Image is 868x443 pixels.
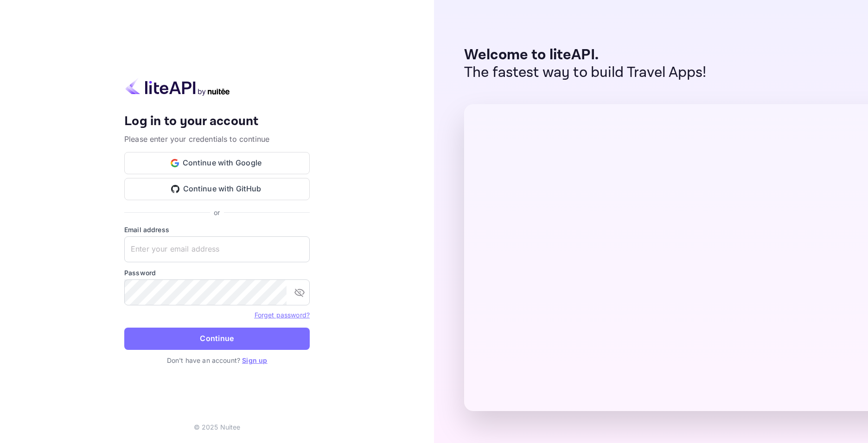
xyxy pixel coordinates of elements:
button: Continue with GitHub [124,178,310,200]
button: Continue [124,328,310,350]
img: liteapi [124,78,231,96]
a: Forget password? [255,310,310,319]
input: Enter your email address [124,236,310,262]
p: The fastest way to build Travel Apps! [464,64,707,82]
p: Please enter your credentials to continue [124,133,310,145]
p: Don't have an account? [124,355,310,365]
a: Sign up [242,356,267,364]
label: Email address [124,225,310,234]
a: Forget password? [255,311,310,319]
p: or [214,208,220,217]
label: Password [124,268,310,278]
p: Welcome to liteAPI. [464,46,707,64]
button: toggle password visibility [290,283,309,302]
h4: Log in to your account [124,114,310,130]
button: Continue with Google [124,152,310,174]
p: © 2025 Nuitee [194,422,241,432]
